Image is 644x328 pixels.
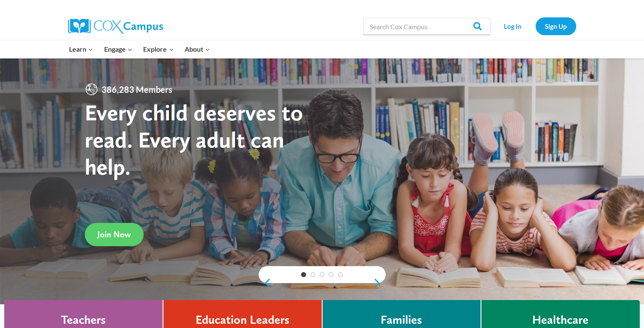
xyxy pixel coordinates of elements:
a: 3 [320,272,325,277]
a: Join Now [85,223,144,246]
span: Engage [104,44,133,55]
div: content slider buttons [259,275,386,292]
h4: Families [381,313,422,327]
strong: Every child deserves to read. Every adult can help. [85,99,303,180]
h4: Healthcare [532,313,589,327]
a: Log In [495,17,531,35]
nav: Secondary Navigation [495,17,576,35]
a: Sign Up [536,17,576,35]
a: 1 [301,272,306,277]
h4: Teachers [61,313,106,327]
input: Search Cox Campus [363,18,490,35]
img: Cox Campus [68,19,163,34]
a: 2 [310,272,315,277]
span: Explore [143,44,174,55]
a: next [373,278,386,288]
span: Join Now [97,229,131,239]
nav: Primary Navigation [64,40,216,58]
span: About [185,44,210,55]
span: 386,283 Members [98,83,176,96]
a: 5 [338,272,343,277]
span: Learn [69,44,93,55]
a: previous [259,278,271,288]
h4: Education Leaders [196,313,290,327]
a: 4 [329,272,334,277]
